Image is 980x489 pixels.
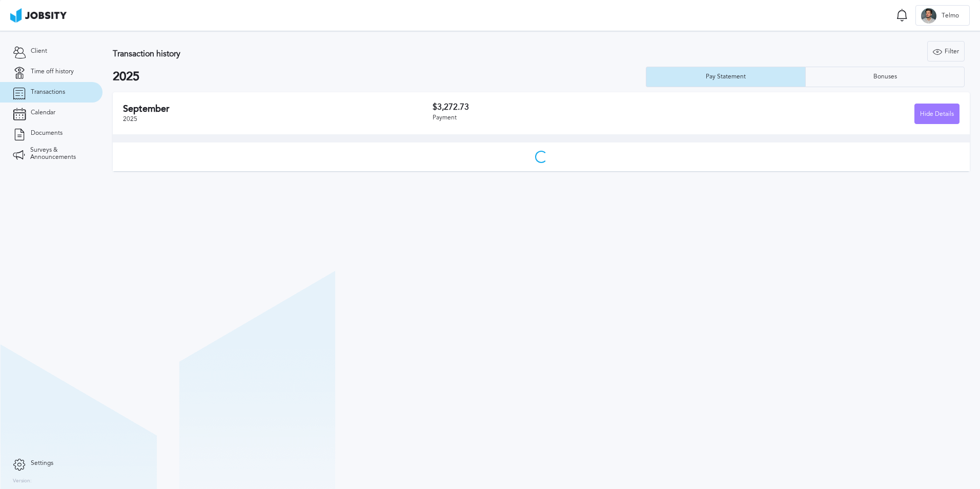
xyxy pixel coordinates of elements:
button: Hide Details [914,104,959,124]
span: Time off history [31,68,74,75]
h2: 2025 [113,70,646,84]
button: Filter [927,41,965,62]
button: Bonuses [805,67,965,87]
h3: $3,272.73 [433,103,696,112]
span: Surveys & Announcements [30,147,90,161]
span: Calendar [31,109,55,116]
h3: Transaction history [113,49,579,58]
img: ab4bad089aa723f57921c736e9817d99.png [10,8,67,23]
div: Pay Statement [701,73,751,80]
span: Client [31,48,47,55]
button: Pay Statement [646,67,805,87]
div: Bonuses [868,73,902,80]
button: TTelmo [915,5,970,26]
span: Transactions [31,89,65,96]
div: Filter [928,42,964,62]
span: Documents [31,130,63,137]
span: 2025 [123,115,137,123]
label: Version: [13,478,32,484]
h2: September [123,104,433,114]
div: Payment [433,114,696,121]
div: Hide Details [915,104,959,125]
span: Telmo [936,12,964,19]
span: Settings [31,460,53,467]
div: T [921,8,936,24]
